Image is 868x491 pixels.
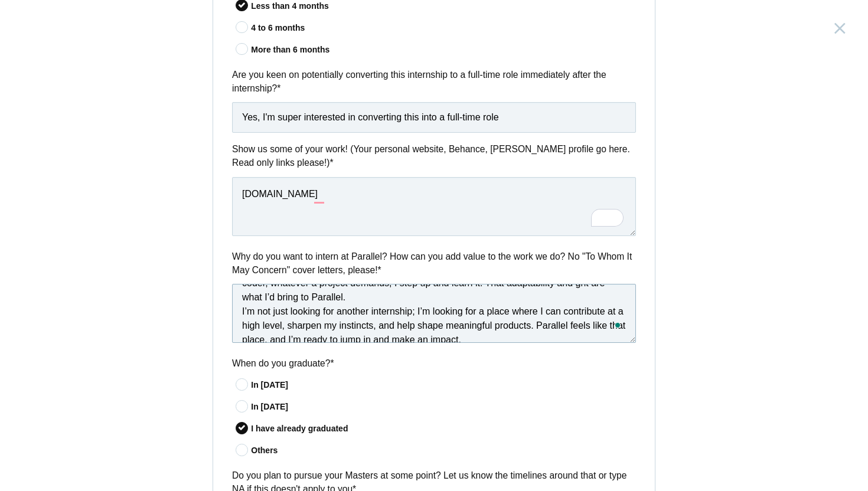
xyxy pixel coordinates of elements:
textarea: To enrich screen reader interactions, please activate Accessibility in Grammarly extension settings [232,177,636,236]
div: In [DATE] [251,401,636,413]
label: Show us some of your work! (Your personal website, Behance, [PERSON_NAME] profile go here. Read o... [232,142,636,170]
label: Are you keen on potentially converting this internship to a full-time role immediately after the ... [232,68,636,96]
div: More than 6 months [251,44,636,56]
label: When do you graduate? [232,356,636,370]
div: Others [251,444,636,457]
div: 4 to 6 months [251,22,636,34]
label: Why do you want to intern at Parallel? How can you add value to the work we do? No "To Whom It Ma... [232,250,636,277]
div: I have already graduated [251,423,636,435]
div: In [DATE] [251,379,636,391]
textarea: To enrich screen reader interactions, please activate Accessibility in Grammarly extension settings [232,284,636,343]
